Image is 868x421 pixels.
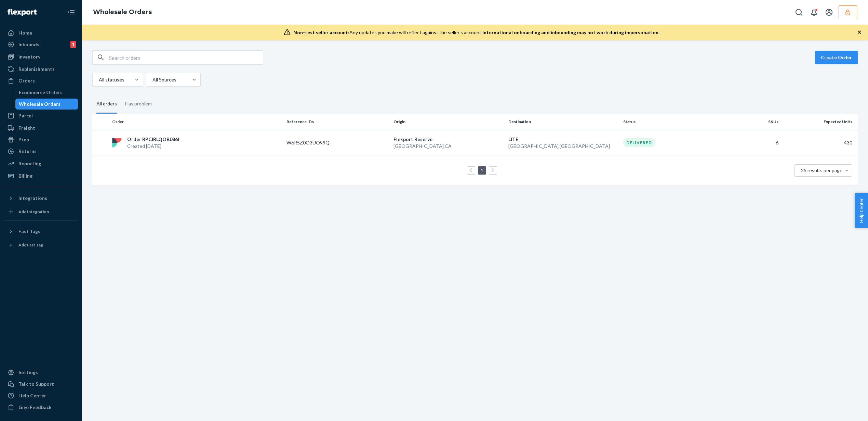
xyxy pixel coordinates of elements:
[620,114,727,130] th: Status
[127,143,179,150] p: Created [DATE]
[70,41,76,48] div: 1
[18,209,49,215] div: Add Integration
[19,101,61,107] div: Wholesale Orders
[88,2,157,22] ol: breadcrumbs
[18,53,40,60] div: Inventory
[801,167,842,173] span: 25 results per page
[4,206,78,217] a: Add Integration
[4,367,78,378] a: Settings
[508,136,618,143] p: LITE
[18,228,40,235] div: Fast Tags
[64,5,78,19] button: Close Navigation
[393,136,503,143] p: Flexport Reserve
[127,136,179,143] p: Order RPCIRLQOB086I
[393,143,503,150] p: [GEOGRAPHIC_DATA] , CA
[4,134,78,145] a: Prep
[479,167,485,173] a: Page 1 is your current page
[4,158,78,169] a: Reporting
[152,76,152,83] input: All Sources
[815,51,858,64] button: Create Order
[18,125,35,131] div: Freight
[781,114,858,130] th: Expected Units
[391,114,506,130] th: Origin
[792,5,806,19] button: Open Search Box
[727,114,781,130] th: SKUs
[855,193,868,228] button: Help Center
[18,195,47,202] div: Integrations
[807,5,821,19] button: Open notifications
[18,404,52,411] div: Give Feedback
[4,390,78,401] a: Help Center
[18,369,38,376] div: Settings
[781,130,858,155] td: 430
[4,75,78,86] a: Orders
[284,114,391,130] th: Reference IDs
[18,41,39,48] div: Inbounds
[482,29,659,35] span: International onboarding and inbounding may not work during impersonation.
[4,240,78,251] a: Add Fast Tag
[18,29,32,36] div: Home
[4,379,78,390] a: Talk to Support
[18,392,46,399] div: Help Center
[727,130,781,155] td: 6
[18,173,32,179] div: Billing
[125,95,152,113] div: Has problem
[4,402,78,413] button: Give Feedback
[18,381,54,387] div: Talk to Support
[4,64,78,75] a: Replenishments
[18,242,43,248] div: Add Fast Tag
[508,143,618,150] p: [GEOGRAPHIC_DATA] , [GEOGRAPHIC_DATA]
[4,226,78,237] button: Fast Tags
[4,146,78,157] a: Returns
[8,9,37,16] img: Flexport logo
[112,138,122,148] img: flexport logo
[109,114,284,130] th: Order
[15,87,78,98] a: Ecommerce Orders
[4,27,78,38] a: Home
[623,138,655,147] div: Delivered
[18,66,55,73] div: Replenishments
[4,170,78,181] a: Billing
[96,95,117,114] div: All orders
[19,89,63,96] div: Ecommerce Orders
[4,193,78,204] button: Integrations
[4,123,78,133] a: Freight
[18,148,37,155] div: Returns
[15,99,78,110] a: Wholesale Orders
[286,139,341,146] p: W6R5Z0O3UO99Q
[4,51,78,62] a: Inventory
[109,51,263,64] input: Search orders
[293,29,659,36] div: Any updates you make will reflect against the seller's account.
[822,5,836,19] button: Open account menu
[18,160,41,167] div: Reporting
[93,8,152,16] a: Wholesale Orders
[18,112,33,119] div: Parcel
[98,76,99,83] input: All statuses
[18,77,35,84] div: Orders
[4,39,78,50] a: Inbounds1
[18,136,29,143] div: Prep
[506,114,620,130] th: Destination
[4,110,78,121] a: Parcel
[293,29,349,35] span: Non-test seller account:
